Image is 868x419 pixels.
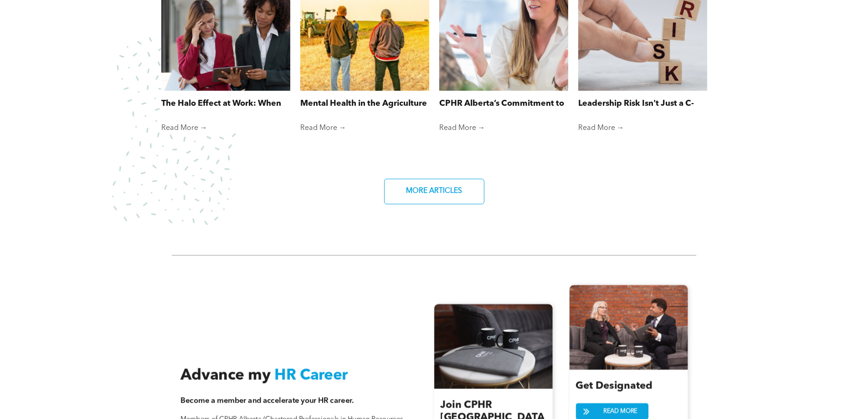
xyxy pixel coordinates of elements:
a: MORE ARTICLES [384,179,484,204]
a: Read More → [439,124,568,133]
a: Read More → [578,124,707,133]
span: Become a member and accelerate your HR career. [180,396,354,404]
span: HR Career [274,368,348,383]
span: Advance my [180,368,271,383]
span: MORE ARTICLES [403,182,465,200]
a: Leadership Risk Isn't Just a C-Suite Concern [578,98,707,110]
a: Mental Health in the Agriculture Industry [300,98,429,110]
a: The Halo Effect at Work: When First Impressions Cloud Fair Judgment [161,98,290,110]
span: READ MORE [601,403,640,419]
a: CPHR Alberta’s Commitment to Supporting Reservists [439,98,568,110]
a: Read More → [161,124,290,133]
span: Get Designated [575,381,652,391]
a: Read More → [300,124,429,133]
